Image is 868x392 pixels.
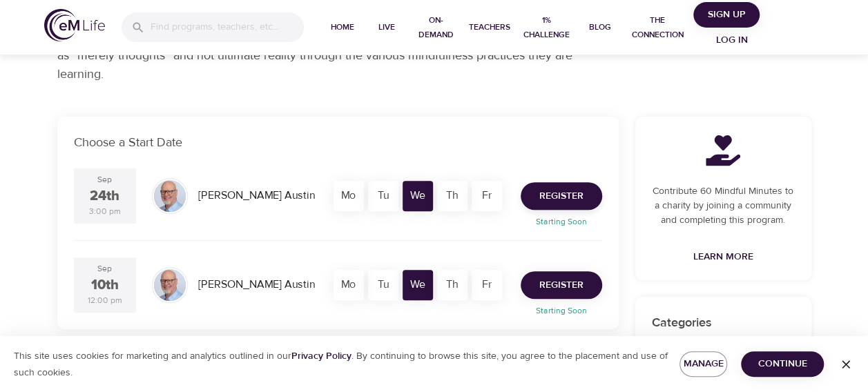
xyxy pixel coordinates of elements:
div: Mo [334,181,364,211]
div: Fr [472,270,502,300]
div: [PERSON_NAME] Austin [193,182,320,209]
span: Manage [691,355,717,373]
span: Blog [583,20,616,35]
span: Learn More [693,248,753,266]
span: Sign Up [699,6,754,23]
div: Sep [97,263,112,275]
div: We [403,181,433,211]
button: Register [521,182,602,210]
span: Register [539,188,584,205]
div: Mo [334,270,364,300]
div: We [403,270,433,300]
img: logo [44,9,105,41]
a: Learn More [688,244,759,270]
div: Sep [97,174,112,186]
span: Home [326,20,359,35]
span: On-Demand [414,13,458,42]
p: Starting Soon [512,304,610,317]
div: Tu [368,181,398,211]
span: Register [539,277,584,294]
div: 3:00 pm [89,206,121,217]
div: Th [437,181,467,211]
div: 10th [91,275,119,295]
div: [PERSON_NAME] Austin [193,271,320,298]
span: Teachers [469,20,510,35]
button: Log in [699,28,765,53]
a: Privacy Policy [291,350,351,362]
button: Manage [679,351,728,377]
p: Starting Soon [512,215,610,228]
span: 1% Challenge [521,13,572,42]
span: Log in [704,32,760,49]
p: Choose a Start Date [74,133,602,152]
div: Fr [472,181,502,211]
button: Continue [741,351,824,377]
div: Th [437,270,467,300]
span: The Connection [627,13,688,42]
input: Find programs, teachers, etc... [151,12,304,42]
p: Categories [652,313,795,332]
span: Live [370,20,403,35]
button: Sign Up [693,2,760,28]
div: 12:00 pm [88,295,122,306]
p: Contribute 60 Mindful Minutes to a charity by joining a community and completing this program. [652,184,795,228]
div: Tu [368,270,398,300]
span: Continue [752,355,813,373]
div: 24th [90,186,119,206]
button: Register [521,271,602,299]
